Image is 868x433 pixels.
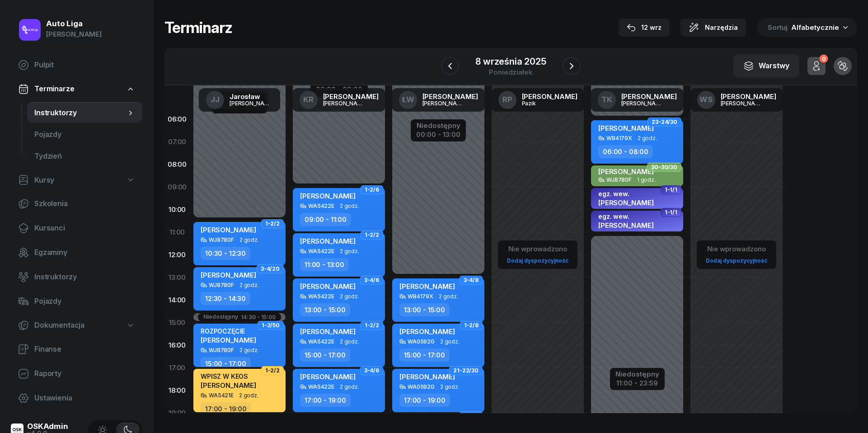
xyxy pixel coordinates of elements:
div: Nie wprowadzono [503,243,572,255]
a: Kursanci [11,217,142,239]
span: Instruktorzy [34,107,126,119]
span: 2 godz. [439,293,458,300]
span: 1-1/1 [665,212,677,213]
h1: Terminarz [164,19,232,36]
div: 13:00 [164,266,190,289]
a: Pojazdy [11,291,142,312]
div: 0 [819,55,828,63]
span: [PERSON_NAME] [300,192,356,200]
span: [PERSON_NAME] [201,226,256,234]
div: [PERSON_NAME] [422,100,466,106]
a: Dodaj dyspozycyjność [702,255,771,266]
a: Tydzień [27,146,142,167]
span: 1-2/50 [262,325,280,326]
div: WB4179X [606,135,632,141]
a: WS[PERSON_NAME][PERSON_NAME] [690,88,784,112]
span: Terminarze [34,83,74,95]
div: Warstwy [743,60,789,72]
a: Egzaminy [11,242,142,264]
div: 12:00 [164,244,190,266]
span: [PERSON_NAME] [598,124,654,132]
div: 8 września 2025 [475,57,546,66]
span: [PERSON_NAME] [598,167,654,176]
a: Raporty [11,363,142,385]
span: 2 godz. [340,248,359,254]
div: Auto Liga [46,20,102,28]
div: Niedostępny [615,371,659,377]
span: Egzaminy [34,247,135,259]
div: 12:30 - 14:30 [201,292,250,305]
div: 09:00 [164,176,190,198]
div: OSKAdmin [27,423,68,430]
span: 2 godz. [239,237,259,243]
div: 14:00 [164,289,190,311]
a: Pojazdy [27,124,142,146]
div: WA0592G [408,339,435,344]
div: 10:00 [164,198,190,221]
div: WA0592G [408,384,435,390]
a: Dokumentacja [11,315,142,336]
span: 2 godz. [638,135,657,141]
div: 15:00 - 17:00 [300,348,350,362]
span: 3-4/20 [261,268,280,270]
div: 12 wrz [627,22,662,33]
div: Nie wprowadzono [702,243,771,255]
div: 06:00 - 08:00 [598,145,653,158]
span: 3-4/6 [364,279,379,281]
span: Kursanci [34,222,135,234]
span: [PERSON_NAME] [598,198,654,207]
span: [PERSON_NAME] [399,372,455,381]
span: [PERSON_NAME] [399,327,455,336]
div: WA5422E [308,248,334,254]
div: 14:30 - 15:00 [241,314,276,320]
span: JJ [211,96,220,104]
div: 17:00 - 19:00 [300,394,351,407]
div: 19:00 [164,402,190,424]
span: 1-2/2 [365,234,379,236]
div: WA0592G [606,231,633,236]
span: Szkolenia [34,198,135,210]
span: 23-24/30 [652,121,677,123]
span: [PERSON_NAME] [300,282,356,291]
div: 15:00 - 17:00 [399,348,450,362]
span: [PERSON_NAME] [201,381,256,390]
button: Sortuj Alfabetycznie [757,18,857,37]
div: 08:00 [164,153,190,176]
span: 2 godz. [340,203,359,209]
span: 1-2/8 [464,325,479,326]
span: 2 godz. [340,384,359,390]
div: [PERSON_NAME] [230,100,273,106]
span: 2 godz. [239,347,259,353]
div: WA5422E [308,339,334,344]
span: [PERSON_NAME] [598,221,654,230]
span: 2 godz. [340,339,359,345]
span: 1-2/6 [365,189,379,191]
div: 11:00 [164,221,190,244]
div: egz. wew. [598,212,654,220]
a: Terminarze [11,79,142,99]
span: Raporty [34,368,135,380]
div: Jarosław [230,93,273,100]
div: 11:00 - 13:00 [300,258,349,271]
div: [PERSON_NAME] [621,100,665,106]
div: WPISZ W KEOS [201,372,256,380]
a: Szkolenia [11,193,142,215]
div: poniedziałek [475,69,546,75]
span: 2 godz. [239,392,258,399]
div: 09:00 - 11:00 [300,213,351,226]
span: 1 godz. [637,208,656,214]
div: 11:00 - 23:59 [615,377,659,387]
span: Narzędzia [705,22,738,33]
div: 17:00 - 19:00 [201,402,251,415]
div: 13:00 - 15:00 [300,303,350,316]
span: RP [502,96,512,104]
div: WA5421E [209,392,234,398]
span: WS [699,96,713,104]
div: [PERSON_NAME] [621,93,677,100]
div: 15:00 - 17:00 [201,357,251,370]
div: [PERSON_NAME] [522,93,577,100]
a: ŁW[PERSON_NAME][PERSON_NAME] [392,88,485,112]
a: Dodaj dyspozycyjność [503,255,572,266]
a: KR[PERSON_NAME][PERSON_NAME] [292,88,386,112]
span: [PERSON_NAME] [300,237,356,245]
